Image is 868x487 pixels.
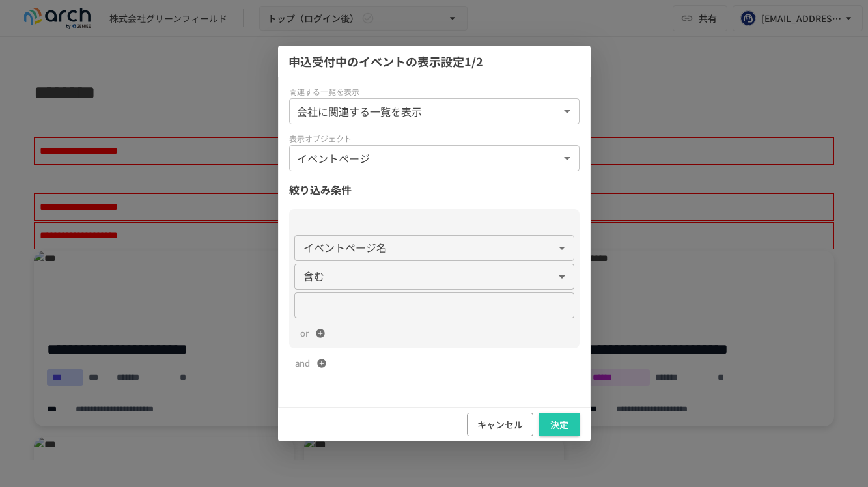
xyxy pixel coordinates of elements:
[289,182,580,199] p: 絞り込み条件
[539,413,580,437] button: 決定
[289,354,345,374] button: and
[278,46,591,77] h2: 申込受付中のイベント の表示設定 1 /2
[467,413,533,437] button: キャンセル
[303,240,553,257] span: イベントページ名
[289,135,580,143] p: 表示オブジェクト
[289,88,580,96] p: 関連する一覧を表示
[297,150,559,167] span: イベントページ
[289,324,337,343] button: or
[294,232,574,265] div: イベントページ名
[297,104,559,120] span: 会社 に関連する一覧を表示
[289,143,580,175] div: イベントページ
[303,268,553,285] span: 含む
[294,260,574,294] div: 含む
[289,96,580,128] div: 会社に関連する一覧を表示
